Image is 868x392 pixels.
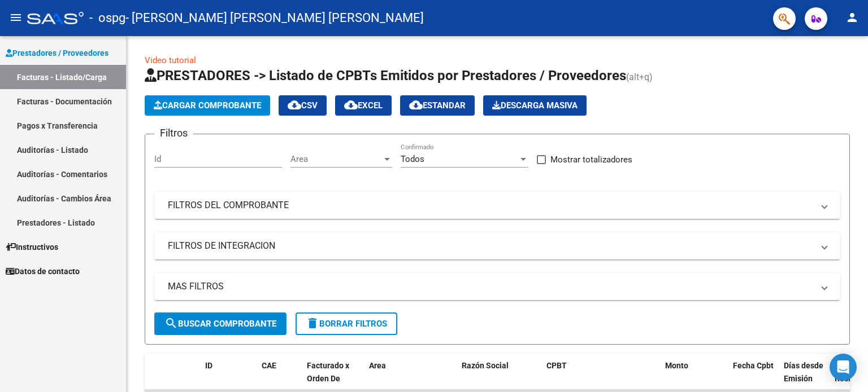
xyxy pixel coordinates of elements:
span: Datos de contacto [6,265,80,278]
mat-icon: search [164,316,178,330]
span: Estandar [409,100,466,111]
span: Monto [665,361,688,370]
span: Mostrar totalizadores [550,153,632,166]
span: Area [369,361,386,370]
mat-expansion-panel-header: FILTROS DE INTEGRACION [154,232,840,259]
h3: Filtros [154,125,193,141]
span: (alt+q) [626,72,653,82]
span: Facturado x Orden De [307,361,349,383]
span: CSV [288,100,318,111]
span: Buscar Comprobante [164,319,276,329]
mat-panel-title: FILTROS DEL COMPROBANTE [168,199,813,212]
span: CPBT [546,361,567,370]
span: Borrar Filtros [306,319,387,329]
button: Borrar Filtros [296,312,397,335]
app-download-masive: Descarga masiva de comprobantes (adjuntos) [483,95,587,116]
mat-expansion-panel-header: MAS FILTROS [154,273,840,300]
span: Fecha Recibido [835,361,866,383]
mat-expansion-panel-header: FILTROS DEL COMPROBANTE [154,192,840,219]
span: Prestadores / Proveedores [6,47,108,59]
span: Razón Social [462,361,509,370]
a: Video tutorial [145,55,196,65]
span: CAE [262,361,276,370]
span: - [PERSON_NAME] [PERSON_NAME] [PERSON_NAME] [125,6,424,30]
span: Area [290,154,382,164]
span: Días desde Emisión [784,361,823,383]
span: Fecha Cpbt [733,361,774,370]
span: EXCEL [344,100,383,111]
span: Descarga Masiva [492,100,578,111]
button: Descarga Masiva [483,95,587,116]
span: - ospg [89,6,125,30]
mat-icon: menu [9,11,23,24]
button: CSV [279,95,327,116]
mat-icon: person [845,11,859,24]
button: Cargar Comprobante [145,95,270,116]
mat-icon: cloud_download [288,98,301,112]
mat-panel-title: FILTROS DE INTEGRACION [168,240,813,252]
button: Estandar [400,95,475,116]
button: Buscar Comprobante [154,312,287,335]
mat-icon: cloud_download [409,98,423,112]
span: Instructivos [6,241,58,253]
button: EXCEL [335,95,392,116]
mat-panel-title: MAS FILTROS [168,280,813,293]
mat-icon: cloud_download [344,98,358,112]
mat-icon: delete [306,316,319,330]
span: Cargar Comprobante [154,100,261,111]
span: Todos [401,154,424,164]
div: Open Intercom Messenger [830,354,857,381]
span: PRESTADORES -> Listado de CPBTs Emitidos por Prestadores / Proveedores [145,68,626,83]
span: ID [205,361,212,370]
